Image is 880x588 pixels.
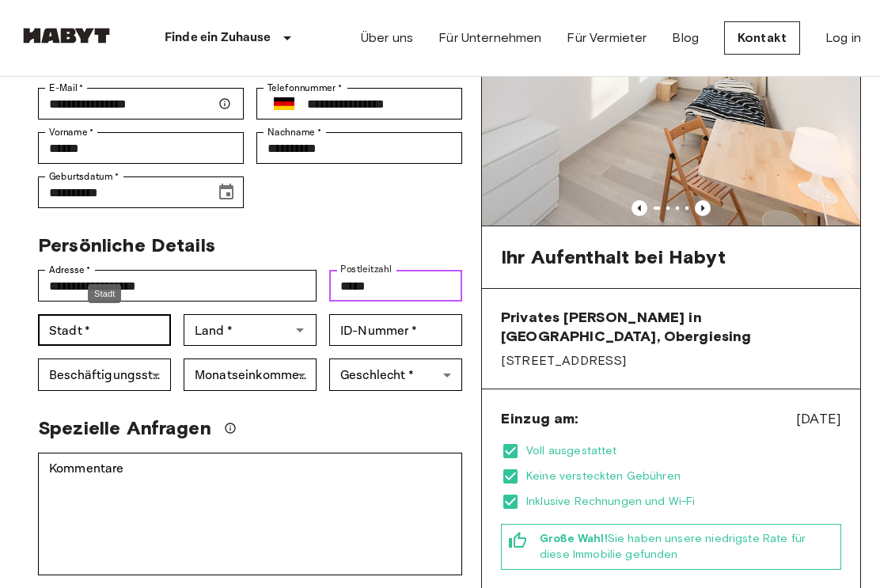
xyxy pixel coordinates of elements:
div: Postleitzahl [329,270,462,302]
button: Choose date, selected date is Aug 2, 2002 [211,176,242,208]
span: Voll ausgestattet [526,443,841,459]
div: Adresse [38,270,317,302]
b: Große Wahl! [540,532,608,545]
label: Telefonnummer [267,81,342,95]
label: Nachname [267,125,321,139]
div: Vorname [38,132,244,164]
button: Open [289,319,311,341]
span: Sie haben unsere niedrigste Rate für diese Immobilie gefunden [540,531,834,563]
a: Log in [825,28,861,47]
button: Select country [267,87,301,120]
a: Für Vermieter [567,28,647,47]
span: [DATE] [796,408,841,429]
a: Für Unternehmen [438,28,541,47]
img: Habyt [19,28,114,44]
span: Keine versteckten Gebühren [526,469,841,484]
label: Geburtsdatum [49,169,119,184]
a: Über uns [361,28,413,47]
span: Persönliche Details [38,233,215,256]
span: Einzug am: [501,409,578,428]
button: Previous image [695,200,711,216]
div: Nachname [256,132,462,164]
span: Privates [PERSON_NAME] in [GEOGRAPHIC_DATA], Obergiesing [501,308,841,346]
p: Finde ein Zuhause [165,28,271,47]
div: E-Mail [38,88,244,119]
div: Stadt [38,314,171,346]
span: Spezielle Anfragen [38,416,211,440]
label: E-Mail [49,81,84,95]
label: Postleitzahl [340,263,392,276]
div: Stadt [88,284,121,304]
button: Previous image [632,200,647,216]
a: Kontakt [724,21,800,55]
div: ID-Nummer [329,314,462,346]
div: Kommentare [38,453,462,575]
span: Inklusive Rechnungen und Wi-Fi [526,494,841,510]
label: Vorname [49,125,94,139]
span: [STREET_ADDRESS] [501,352,841,370]
img: Germany [274,97,294,110]
a: Blog [672,28,699,47]
span: Ihr Aufenthalt bei Habyt [501,245,726,269]
svg: Wir werden unser Bestes tun, um Ihre Anfrage zu erfüllen, aber bitte beachten Sie, dass wir Ihre ... [224,422,237,434]
svg: Stellen Sie sicher, dass Ihre E-Mail-Adresse korrekt ist — wir senden Ihre Buchungsdetails dorthin. [218,97,231,110]
label: Adresse [49,263,91,277]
